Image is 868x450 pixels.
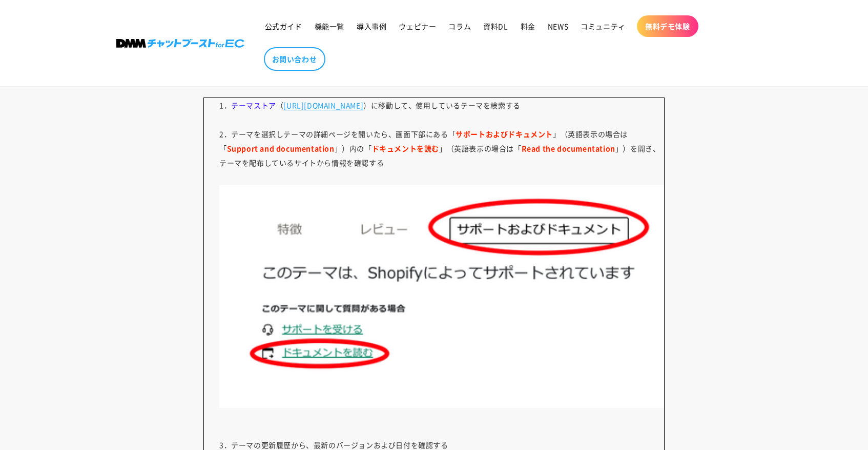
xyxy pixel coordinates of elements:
[116,39,244,48] img: 株式会社DMM Boost
[259,15,308,37] a: 公式ガイド
[542,15,574,37] a: NEWS
[522,143,615,153] span: Read the documentation
[521,22,535,31] span: 料金
[372,143,439,153] strong: ドキュメントを読む
[272,54,317,64] span: お問い合わせ
[357,22,386,31] span: 導入事例
[442,15,477,37] a: コラム
[392,15,442,37] a: ウェビナー
[283,100,363,110] a: [URL][DOMAIN_NAME]
[264,47,325,71] a: お問い合わせ
[477,15,514,37] a: 資料DL
[265,22,302,31] span: 公式ガイド
[581,22,626,31] span: コミュニティ
[231,100,276,110] span: テーマストア
[227,143,335,153] span: Support and documentation
[456,129,553,139] span: サポートおよびドキュメント
[448,22,471,31] span: コラム
[315,22,344,31] span: 機能一覧
[399,22,436,31] span: ウェビナー
[308,15,350,37] a: 機能一覧
[548,22,568,31] span: NEWS
[574,15,632,37] a: コミュニティ
[637,15,698,37] a: 無料デモ体験
[645,22,690,31] span: 無料デモ体験
[514,15,542,37] a: 料金
[350,15,392,37] a: 導入事例
[483,22,508,31] span: 資料DL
